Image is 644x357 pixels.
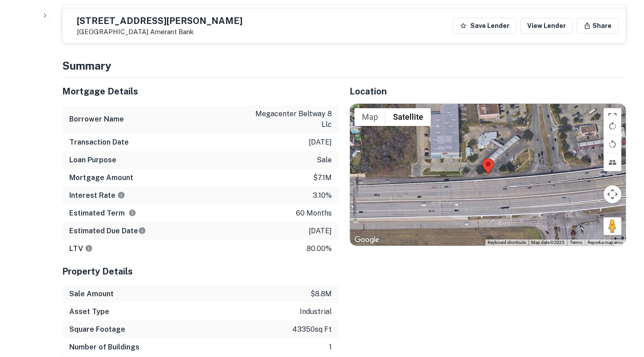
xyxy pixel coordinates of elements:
[310,289,332,299] p: $8.8m
[62,265,339,278] h5: Property Details
[128,209,136,217] svg: Term is based on a standard schedule for this type of loan.
[69,114,124,125] h6: Borrower Name
[350,85,626,98] h5: Location
[77,28,242,36] p: [GEOGRAPHIC_DATA]
[329,342,332,353] p: 1
[313,190,332,201] p: 3.10%
[69,226,146,236] h6: Estimated Due Date
[309,137,332,148] p: [DATE]
[354,108,386,126] button: Show street map
[576,18,619,34] button: Share
[604,108,621,126] button: Toggle fullscreen view
[69,190,125,201] h6: Interest Rate
[69,306,109,317] h6: Asset Type
[604,117,621,135] button: Rotate map clockwise
[150,28,194,35] a: Amerant Bank
[252,109,332,130] p: megacenter beltway 8 llc
[588,240,623,245] a: Report a map error
[453,18,517,34] button: Save Lender
[292,324,332,335] p: 43350 sq ft
[62,85,339,98] h5: Mortgage Details
[313,173,332,183] p: $7.1m
[352,234,382,246] a: Open this area in Google Maps (opens a new window)
[69,137,129,148] h6: Transaction Date
[604,153,621,171] button: Tilt map
[138,227,146,235] svg: Estimate is based on a standard schedule for this type of loan.
[77,16,242,25] h5: [STREET_ADDRESS][PERSON_NAME]
[296,208,332,219] p: 60 months
[309,226,332,236] p: [DATE]
[600,286,644,329] iframe: Chat Widget
[85,244,93,252] svg: LTVs displayed on the website are for informational purposes only and may be reported incorrectly...
[69,342,139,353] h6: Number of Buildings
[386,108,431,126] button: Show satellite imagery
[300,306,332,317] p: industrial
[520,18,573,34] a: View Lender
[69,155,116,165] h6: Loan Purpose
[69,243,93,254] h6: LTV
[604,217,621,235] button: Drag Pegman onto the map to open Street View
[604,185,621,203] button: Map camera controls
[117,191,125,199] svg: The interest rates displayed on the website are for informational purposes only and may be report...
[69,324,125,335] h6: Square Footage
[62,58,626,74] h4: Summary
[69,208,136,219] h6: Estimated Term
[570,240,582,245] a: Terms (opens in new tab)
[306,243,332,254] p: 80.00%
[69,173,133,183] h6: Mortgage Amount
[352,234,382,246] img: Google
[317,155,332,165] p: sale
[604,135,621,153] button: Rotate map counterclockwise
[488,239,526,246] button: Keyboard shortcuts
[69,289,114,299] h6: Sale Amount
[531,240,564,245] span: Map data ©2025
